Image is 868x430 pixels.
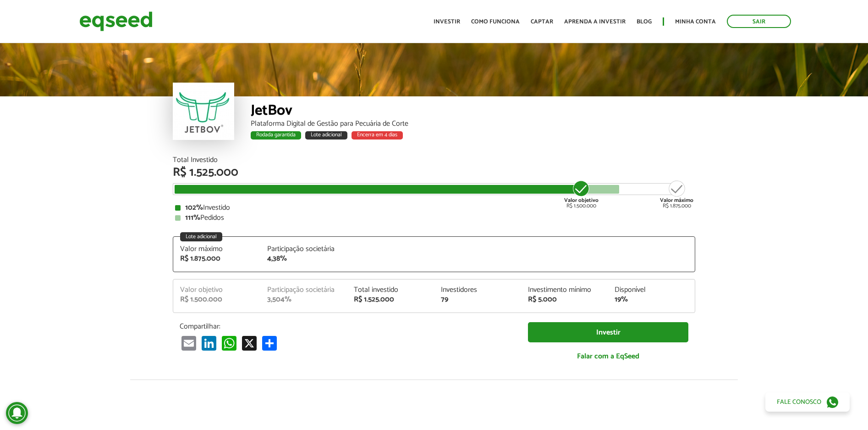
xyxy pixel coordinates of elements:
[660,196,693,205] strong: Valor máximo
[180,246,253,253] div: Valor máximo
[200,335,218,351] a: LinkedIn
[260,335,279,351] a: Compartilhar
[660,179,693,209] div: R$ 1.875.000
[564,179,599,209] div: R$ 1.500.000
[180,296,253,303] div: R$ 1.500.000
[251,120,695,128] div: Plataforma Digital de Gestão para Pecuária de Corte
[434,19,460,25] a: Investir
[251,131,301,140] div: Rodada garantida
[528,296,601,303] div: R$ 5.000
[637,19,652,25] a: Blog
[173,156,695,164] div: Total Investido
[441,286,514,294] div: Investidores
[305,131,347,140] div: Lote adicional
[615,296,688,303] div: 19%
[528,322,688,343] a: Investir
[267,286,341,294] div: Participação societária
[528,347,688,366] a: Falar com a EqSeed
[185,212,200,224] strong: 111%
[564,19,626,25] a: Aprenda a investir
[441,296,514,303] div: 79
[175,204,693,212] div: Investido
[267,296,341,303] div: 3,504%
[531,19,553,25] a: Captar
[267,255,341,262] div: 4,38%
[471,19,520,25] a: Como funciona
[180,335,198,351] a: Email
[240,335,258,351] a: X
[352,131,403,140] div: Encerra em 4 dias
[173,167,695,179] div: R$ 1.525.000
[675,19,716,25] a: Minha conta
[765,392,850,412] a: Fale conosco
[267,246,341,253] div: Participação societária
[180,232,222,241] div: Lote adicional
[175,214,693,222] div: Pedidos
[180,322,514,331] p: Compartilhar:
[220,335,238,351] a: WhatsApp
[185,201,203,214] strong: 102%
[251,103,695,120] div: JetBov
[180,286,253,294] div: Valor objetivo
[180,255,253,262] div: R$ 1.875.000
[727,15,791,28] a: Sair
[354,286,427,294] div: Total investido
[79,9,153,34] img: EqSeed
[528,286,601,294] div: Investimento mínimo
[354,296,427,303] div: R$ 1.525.000
[615,286,688,294] div: Disponível
[564,196,599,205] strong: Valor objetivo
